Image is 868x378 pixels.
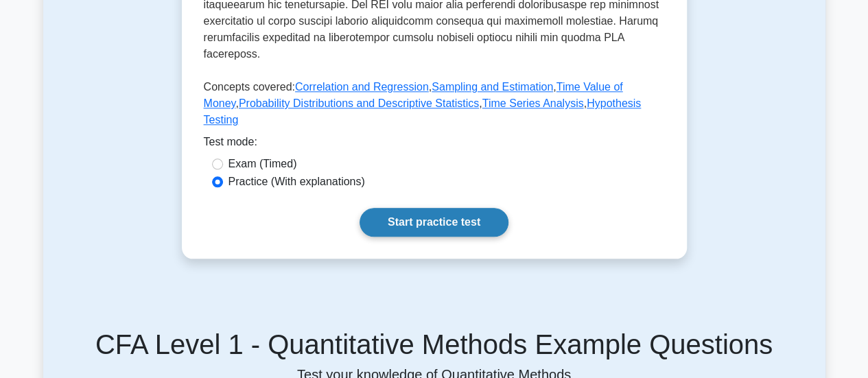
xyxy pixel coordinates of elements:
[295,81,429,93] a: Correlation and Regression
[432,81,553,93] a: Sampling and Estimation
[239,97,479,109] a: Probability Distributions and Descriptive Statistics
[60,328,809,361] h5: CFA Level 1 - Quantitative Methods Example Questions
[228,156,297,172] label: Exam (Timed)
[360,208,508,237] a: Start practice test
[228,174,365,190] label: Practice (With explanations)
[482,97,584,109] a: Time Series Analysis
[204,134,665,156] div: Test mode:
[204,79,665,134] p: Concepts covered: , , , , ,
